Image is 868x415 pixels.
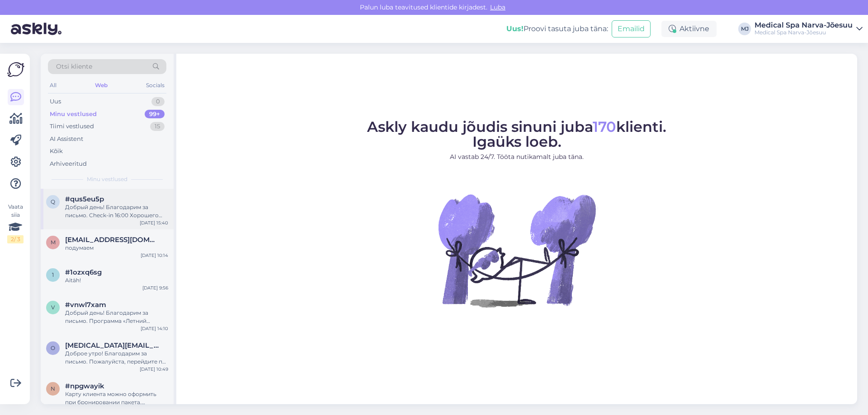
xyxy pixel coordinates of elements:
img: No Chat active [435,169,598,331]
div: Kõik [50,147,63,156]
span: Luba [487,3,508,11]
div: 99+ [145,110,165,119]
div: Vaata siia [7,203,24,243]
span: Otsi kliente [56,62,92,71]
div: [DATE] 10:14 [141,252,168,259]
div: Socials [144,79,166,91]
span: Askly kaudu jõudis sinuni juba klienti. Igaüks loeb. [367,118,666,150]
span: #npgwayik [65,382,104,390]
div: Proovi tasuta juba täna: [506,23,608,34]
img: Askly Logo [7,61,24,78]
a: Medical Spa Narva-JõesuuMedical Spa Narva-Jõesuu [755,22,863,36]
div: Aktiivne [661,21,717,37]
button: Emailid [612,20,651,37]
div: AI Assistent [50,135,83,144]
div: Medical Spa Narva-Jõesuu [755,22,853,29]
div: [DATE] 9:56 [142,284,168,291]
div: Web [93,79,109,91]
span: #vnwl7xam [65,301,106,309]
div: 0 [151,97,165,106]
div: Tiimi vestlused [50,122,94,131]
div: 2 / 3 [7,235,24,243]
span: 170 [593,118,616,135]
span: o [51,345,55,351]
span: Minu vestlused [87,175,127,183]
div: [DATE] 15:40 [140,219,168,226]
span: m [51,239,56,246]
div: Доброе утро! Благодарим за письмо. Пожалуйста, перейдите по ссылке: [URL][DOMAIN_NAME] Хорошего дня! [65,350,168,366]
span: marika.65@mail.ru [65,236,159,244]
span: q [51,198,55,205]
div: Добрый день! Благодарим за письмо. Программа «Летний подарок» действует до [DATE]. На период с [D... [65,309,168,325]
div: Medical Spa Narva-Jõesuu [755,29,853,36]
div: Minu vestlused [50,110,97,119]
div: MJ [738,23,751,35]
div: подумаем [65,244,168,252]
div: Добрый день! Благодарим за письмо. Check-in 16:00 Хорошего дня! [65,203,168,219]
span: #qus5eu5p [65,195,104,203]
span: v [51,304,55,311]
b: Uus! [506,24,524,33]
span: 1 [52,271,54,278]
p: AI vastab 24/7. Tööta nutikamalt juba täna. [367,152,666,162]
div: Aitäh! [65,276,168,284]
span: n [51,385,55,392]
div: Arhiveeritud [50,159,87,168]
div: All [48,79,58,91]
div: [DATE] 14:10 [141,325,168,332]
div: 15 [150,122,165,131]
div: Uus [50,97,61,106]
span: #1ozxq6sg [65,268,102,276]
div: Карту клиента можно оформить при бронировании пакета. [PERSON_NAME] является физической, не привя... [65,390,168,406]
span: oseni@list.ru [65,341,159,350]
div: [DATE] 10:49 [140,366,168,373]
